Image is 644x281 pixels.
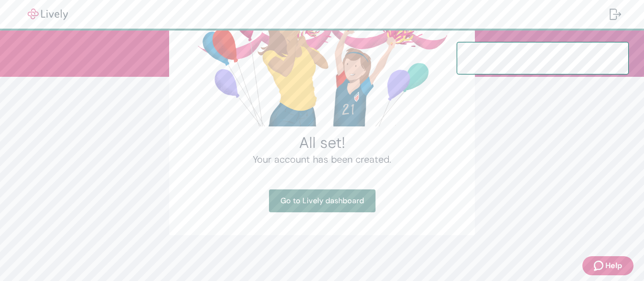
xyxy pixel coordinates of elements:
[192,133,452,152] h2: All set!
[594,260,605,271] svg: Zendesk support icon
[192,152,452,167] h4: Your account has been created.
[582,256,633,275] button: Zendesk support iconHelp
[21,9,75,20] img: Lively
[602,3,629,26] button: Log out
[605,260,622,271] span: Help
[269,189,376,212] a: Go to Lively dashboard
